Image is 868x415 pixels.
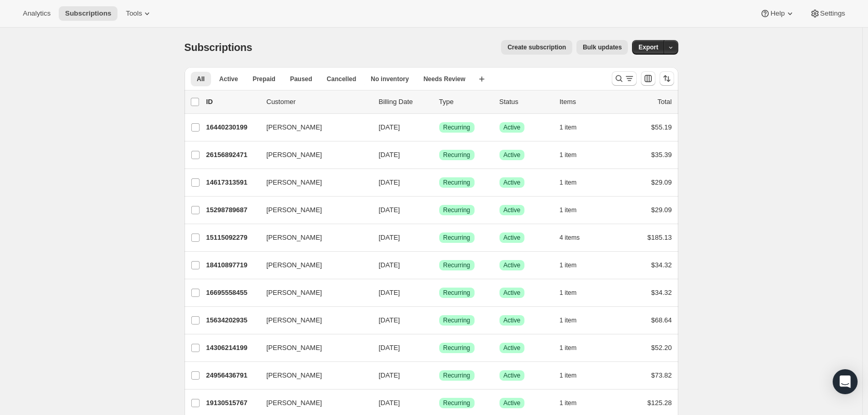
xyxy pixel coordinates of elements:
[267,288,322,298] span: [PERSON_NAME]
[507,43,566,51] span: Create subscription
[267,122,322,133] span: [PERSON_NAME]
[638,43,658,51] span: Export
[560,368,588,383] button: 1 item
[499,97,551,107] p: Status
[833,369,858,394] div: Open Intercom Messenger
[379,97,431,107] p: Billing Date
[327,75,357,83] span: Cancelled
[206,341,672,355] div: 14306214199[PERSON_NAME][DATE]SuccessRecurringSuccessActive1 item$52.20
[267,343,322,353] span: [PERSON_NAME]
[206,97,258,107] p: ID
[379,289,400,296] span: [DATE]
[651,151,672,159] span: $35.39
[267,260,322,270] span: [PERSON_NAME]
[267,97,371,107] p: Customer
[206,258,672,273] div: 18410897719[PERSON_NAME][DATE]SuccessRecurringSuccessActive1 item$34.32
[260,340,364,356] button: [PERSON_NAME]
[260,119,364,136] button: [PERSON_NAME]
[23,9,50,18] span: Analytics
[504,289,521,297] span: Active
[560,151,577,159] span: 1 item
[560,396,588,410] button: 1 item
[379,123,400,131] span: [DATE]
[560,316,577,325] span: 1 item
[660,71,674,86] button: Sort the results
[648,234,672,241] span: $185.13
[560,123,577,132] span: 1 item
[560,261,577,269] span: 1 item
[560,344,577,352] span: 1 item
[206,396,672,410] div: 19130515767[PERSON_NAME][DATE]SuccessRecurringSuccessActive1 item$125.28
[379,399,400,407] span: [DATE]
[260,367,364,384] button: [PERSON_NAME]
[206,203,672,217] div: 15298789687[PERSON_NAME][DATE]SuccessRecurringSuccessActive1 item$29.09
[560,148,588,162] button: 1 item
[59,6,117,21] button: Subscriptions
[583,43,622,51] span: Bulk updates
[267,315,322,326] span: [PERSON_NAME]
[206,122,258,133] p: 16440230199
[206,260,258,270] p: 18410897719
[443,316,470,325] span: Recurring
[206,205,258,215] p: 15298789687
[379,234,400,241] span: [DATE]
[504,151,521,159] span: Active
[206,398,258,408] p: 19130515767
[267,177,322,188] span: [PERSON_NAME]
[651,316,672,324] span: $68.64
[651,289,672,296] span: $34.32
[267,150,322,160] span: [PERSON_NAME]
[185,42,253,53] span: Subscriptions
[560,97,612,107] div: Items
[206,148,672,162] div: 26156892471[PERSON_NAME][DATE]SuccessRecurringSuccessActive1 item$35.39
[206,232,258,243] p: 15115092279
[379,261,400,269] span: [DATE]
[443,289,470,297] span: Recurring
[260,174,364,191] button: [PERSON_NAME]
[253,75,275,83] span: Prepaid
[651,344,672,352] span: $52.20
[632,40,664,55] button: Export
[206,175,672,190] div: 14617313591[PERSON_NAME][DATE]SuccessRecurringSuccessActive1 item$29.09
[443,371,470,380] span: Recurring
[560,371,577,380] span: 1 item
[443,234,470,242] span: Recurring
[65,9,111,18] span: Subscriptions
[219,75,238,83] span: Active
[770,9,784,18] span: Help
[504,399,521,407] span: Active
[560,178,577,187] span: 1 item
[443,178,470,187] span: Recurring
[560,313,588,328] button: 1 item
[379,206,400,214] span: [DATE]
[206,97,672,107] div: IDCustomerBilling DateTypeStatusItemsTotal
[560,203,588,217] button: 1 item
[267,370,322,381] span: [PERSON_NAME]
[648,399,672,407] span: $125.28
[651,123,672,131] span: $55.19
[560,120,588,135] button: 1 item
[443,151,470,159] span: Recurring
[126,9,142,18] span: Tools
[504,206,521,214] span: Active
[260,395,364,411] button: [PERSON_NAME]
[504,371,521,380] span: Active
[804,6,851,21] button: Settings
[560,206,577,214] span: 1 item
[206,315,258,326] p: 15634202935
[504,316,521,325] span: Active
[443,344,470,352] span: Recurring
[651,261,672,269] span: $34.32
[641,71,655,86] button: Customize table column order and visibility
[260,202,364,218] button: [PERSON_NAME]
[504,261,521,269] span: Active
[206,313,672,328] div: 15634202935[PERSON_NAME][DATE]SuccessRecurringSuccessActive1 item$68.64
[501,40,572,55] button: Create subscription
[260,284,364,301] button: [PERSON_NAME]
[267,205,322,215] span: [PERSON_NAME]
[820,9,845,18] span: Settings
[267,232,322,243] span: [PERSON_NAME]
[267,398,322,408] span: [PERSON_NAME]
[206,368,672,383] div: 24956436791[PERSON_NAME][DATE]SuccessRecurringSuccessActive1 item$73.82
[290,75,312,83] span: Paused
